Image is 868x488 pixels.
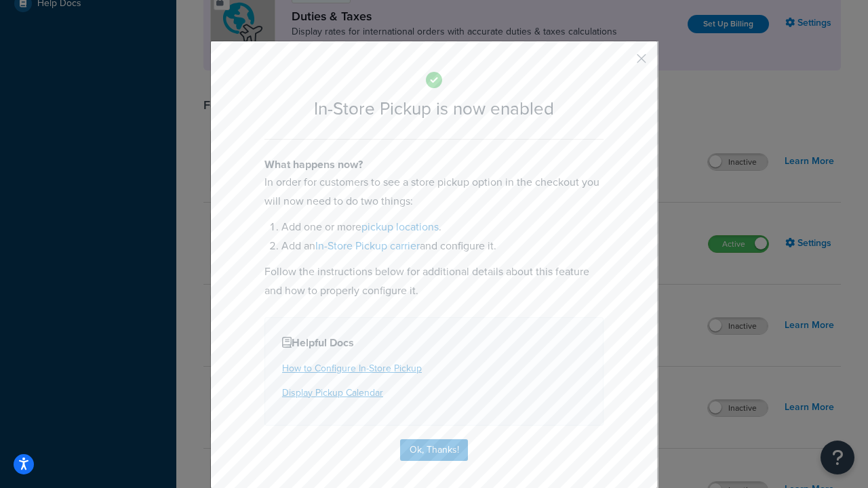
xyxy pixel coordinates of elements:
p: In order for customers to see a store pickup option in the checkout you will now need to do two t... [264,173,604,211]
p: Follow the instructions below for additional details about this feature and how to properly confi... [264,262,604,300]
a: In-Store Pickup carrier [315,238,420,253]
h4: Helpful Docs [282,335,586,351]
a: How to Configure In-Store Pickup [282,361,422,375]
h2: In-Store Pickup is now enabled [264,99,604,119]
li: Add one or more . [281,218,604,237]
button: Ok, Thanks! [400,439,468,461]
a: pickup locations [361,219,439,235]
li: Add an and configure it. [281,237,604,256]
a: Display Pickup Calendar [282,386,383,400]
h4: What happens now? [264,157,604,173]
